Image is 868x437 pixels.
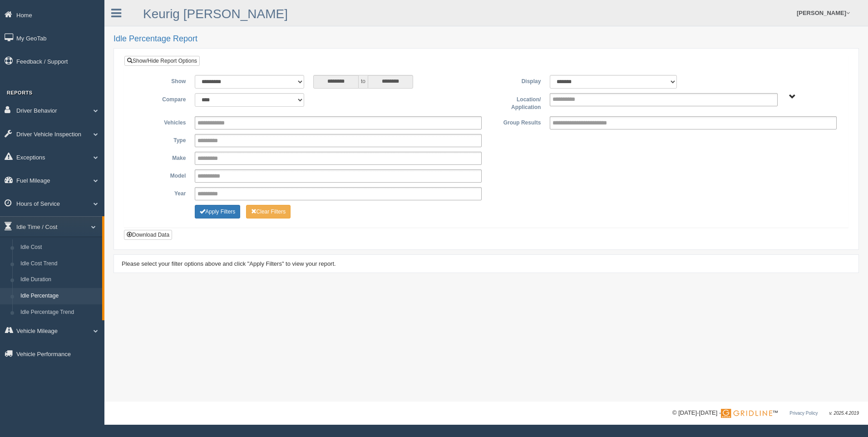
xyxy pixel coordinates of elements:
label: Make [131,152,190,163]
label: Year [131,187,190,198]
button: Change Filter Options [246,205,291,218]
label: Compare [131,93,190,104]
div: © [DATE]-[DATE] - ™ [672,408,859,418]
img: Gridline [721,409,772,418]
a: Idle Duration [16,272,102,288]
span: Please select your filter options above and click "Apply Filters" to view your report. [122,260,336,267]
span: to [359,75,368,89]
span: v. 2025.4.2019 [829,411,859,416]
label: Type [131,134,190,145]
h2: Idle Percentage Report [113,35,859,44]
button: Download Data [124,230,172,240]
label: Group Results [486,116,545,127]
a: Keurig [PERSON_NAME] [143,7,288,21]
a: Privacy Policy [789,411,818,416]
label: Vehicles [131,116,190,127]
a: Idle Cost Trend [16,256,102,272]
a: Idle Cost [16,239,102,256]
a: Show/Hide Report Options [124,56,200,66]
a: Idle Percentage Trend [16,304,102,321]
label: Display [486,75,545,86]
button: Change Filter Options [195,205,240,218]
label: Location/ Application [486,93,545,112]
a: Idle Percentage [16,288,102,304]
label: Model [131,169,190,180]
label: Show [131,75,190,86]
